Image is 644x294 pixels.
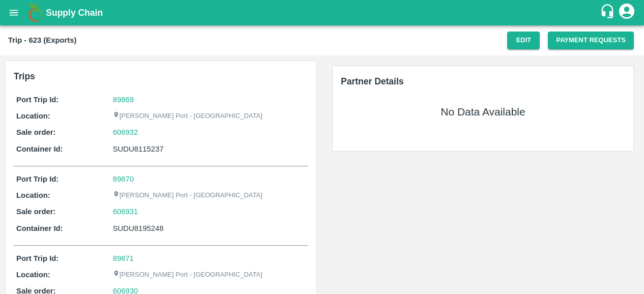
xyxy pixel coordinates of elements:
[113,254,134,262] a: 89871
[14,71,35,81] b: Trips
[16,224,63,232] b: Container Id:
[16,254,58,262] b: Port Trip Id:
[113,223,306,234] div: SUDU8195248
[16,191,50,199] b: Location:
[2,1,25,24] button: open drawer
[113,191,262,200] p: [PERSON_NAME] Port - [GEOGRAPHIC_DATA]
[25,3,46,23] img: logo
[113,96,134,104] a: 89869
[16,128,56,136] b: Sale order:
[113,206,138,217] a: 606931
[16,175,58,183] b: Port Trip Id:
[16,271,50,279] b: Location:
[113,111,262,121] p: [PERSON_NAME] Port - [GEOGRAPHIC_DATA]
[507,32,540,49] button: Edit
[16,96,58,104] b: Port Trip Id:
[8,36,76,44] b: Trip - 623 (Exports)
[600,4,618,22] div: customer-support
[46,8,103,18] b: Supply Chain
[16,145,63,153] b: Container Id:
[113,175,134,183] a: 89870
[441,105,525,119] h5: No Data Available
[113,143,306,155] div: SUDU8115237
[341,76,404,86] span: Partner Details
[46,6,600,20] a: Supply Chain
[113,270,262,280] p: [PERSON_NAME] Port - [GEOGRAPHIC_DATA]
[548,32,634,49] button: Payment Requests
[16,112,50,120] b: Location:
[113,127,138,138] a: 606932
[16,208,56,216] b: Sale order:
[618,2,636,23] div: account of current user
